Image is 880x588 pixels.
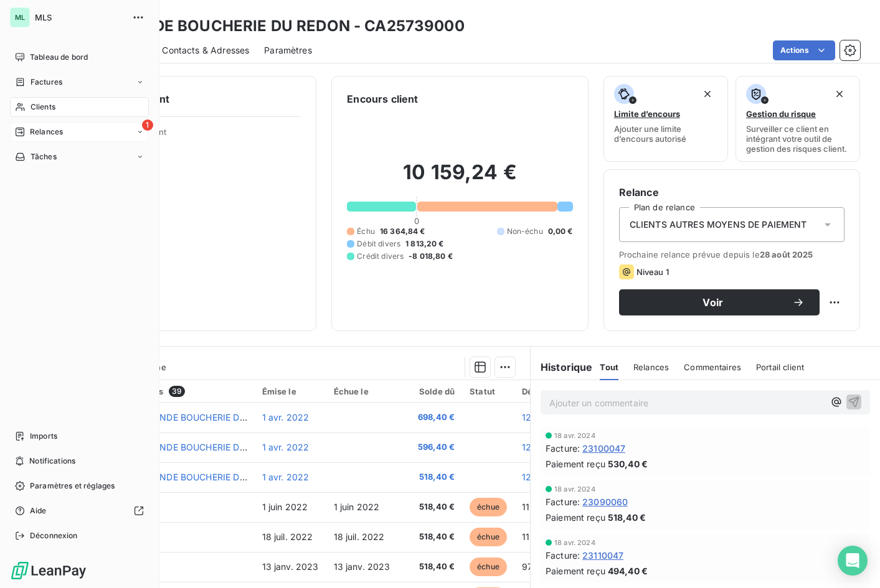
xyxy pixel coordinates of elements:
[608,511,646,524] span: 518,40 €
[357,251,404,262] span: Crédit divers
[522,386,556,396] div: Délai
[10,501,149,521] a: Aide
[630,218,807,231] span: CLIENTS AUTRES MOYENS DE PAIEMENT
[546,495,580,508] span: Facture :
[582,549,623,562] span: 23110047
[546,457,605,470] span: Paiement reçu
[522,412,547,422] span: 1259 j
[614,124,717,144] span: Ajouter une limite d’encours autorisé
[31,101,55,113] span: Clients
[75,91,301,106] h6: Informations client
[773,40,835,60] button: Actions
[334,386,390,396] div: Échue le
[264,44,312,57] span: Paramètres
[262,412,310,422] span: 1 avr. 2022
[548,226,573,237] span: 0,00 €
[262,531,313,542] span: 18 juil. 2022
[756,362,804,372] span: Portail client
[608,564,648,577] span: 494,40 €
[470,528,507,546] span: échue
[736,76,860,162] button: Gestion du risqueSurveiller ce client en intégrant votre outil de gestion des risques client.
[582,495,628,508] span: 23090060
[86,386,247,397] div: Pièces comptables
[334,502,380,512] span: 1 juin 2022
[405,441,455,454] span: 596,40 €
[619,250,845,259] span: Prochaine relance prévue depuis le
[409,251,453,262] span: -8 018,80 €
[546,549,580,562] span: Facture :
[522,561,543,572] span: 972 j
[334,531,385,542] span: 18 juil. 2022
[522,502,546,512] span: 1198 j
[262,561,319,572] span: 13 janv. 2023
[636,267,669,277] span: Niveau 1
[522,472,547,482] span: 1259 j
[30,530,78,541] span: Déconnexion
[405,501,455,513] span: 518,40 €
[86,412,280,422] span: [DATE] -OD- GRANDE BOUCHERIE DU REDON
[470,386,507,396] div: Statut
[746,109,816,119] span: Gestion du risque
[608,457,648,470] span: 530,40 €
[633,362,669,372] span: Relances
[86,442,280,452] span: [DATE] -OD- GRANDE BOUCHERIE DU REDON
[10,561,87,581] img: Logo LeanPay
[30,480,115,492] span: Paramètres et réglages
[262,442,310,452] span: 1 avr. 2022
[380,226,425,237] span: 16 364,84 €
[760,250,813,259] span: 28 août 2025
[546,511,605,524] span: Paiement reçu
[357,238,400,250] span: Débit divers
[405,386,455,396] div: Solde dû
[619,289,820,315] button: Voir
[634,297,792,307] span: Voir
[838,546,868,576] div: Open Intercom Messenger
[347,160,572,197] h2: 10 159,24 €
[603,76,728,162] button: Limite d’encoursAjouter une limite d’encours autorisé
[405,471,455,483] span: 518,40 €
[546,442,580,455] span: Facture :
[554,432,595,439] span: 18 avr. 2024
[30,126,63,138] span: Relances
[29,455,75,467] span: Notifications
[405,238,444,250] span: 1 813,20 €
[357,226,375,237] span: Échu
[746,124,849,154] span: Surveiller ce client en intégrant votre outil de gestion des risques client.
[31,151,57,162] span: Tâches
[30,505,47,516] span: Aide
[507,226,543,237] span: Non-échu
[30,431,57,442] span: Imports
[470,498,507,516] span: échue
[334,561,390,572] span: 13 janv. 2023
[262,502,308,512] span: 1 juin 2022
[554,485,595,493] span: 18 avr. 2024
[347,91,418,106] h6: Encours client
[30,52,88,63] span: Tableau de bord
[614,109,680,119] span: Limite d’encours
[35,12,125,22] span: MLS
[31,77,62,88] span: Factures
[619,185,845,200] h6: Relance
[546,564,605,577] span: Paiement reçu
[86,472,280,482] span: [DATE] -OD- GRANDE BOUCHERIE DU REDON
[582,442,625,455] span: 23100047
[262,386,319,396] div: Émise le
[531,360,593,375] h6: Historique
[522,442,547,452] span: 1259 j
[169,386,185,397] span: 39
[405,531,455,543] span: 518,40 €
[600,362,618,372] span: Tout
[522,531,543,542] span: 1151 j
[470,558,507,576] span: échue
[262,472,310,482] span: 1 avr. 2022
[162,44,249,57] span: Contacts & Adresses
[554,539,595,546] span: 18 avr. 2024
[100,127,301,144] span: Propriétés Client
[10,7,30,27] div: ML
[684,362,741,372] span: Commentaires
[405,561,455,573] span: 518,40 €
[142,119,153,131] span: 1
[405,411,455,424] span: 698,40 €
[110,15,465,37] h3: GRANDE BOUCHERIE DU REDON - CA25739000
[414,216,419,226] span: 0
